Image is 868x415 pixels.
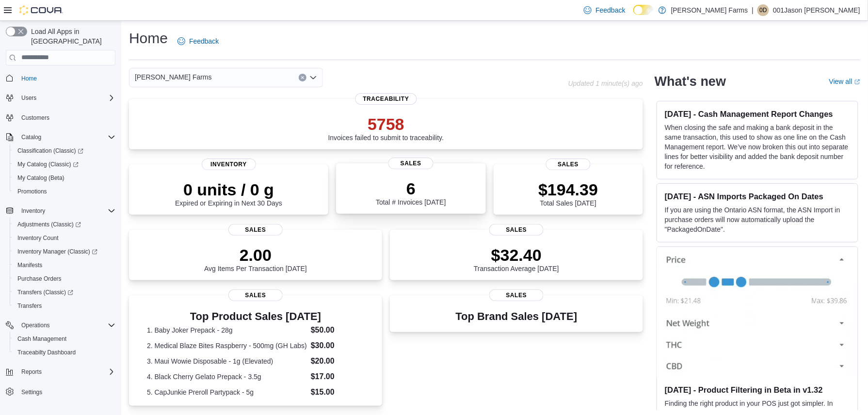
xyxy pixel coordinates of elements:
span: Transfers [17,302,42,310]
span: 0D [760,4,767,16]
span: Classification (Classic) [14,145,115,157]
span: Feedback [189,36,219,46]
button: Reports [2,365,119,379]
p: $32.40 [474,245,559,265]
p: | [752,4,754,16]
a: Inventory Manager (Classic) [14,246,101,257]
dd: $17.00 [311,371,364,383]
div: 001Jason Downing [757,4,769,16]
span: Users [17,92,115,104]
span: Promotions [14,186,115,197]
h1: Home [129,29,168,48]
button: Traceabilty Dashboard [10,346,119,359]
a: Home [17,73,41,84]
button: Promotions [10,185,119,198]
span: Adjustments (Classic) [17,221,81,228]
a: Traceabilty Dashboard [14,347,80,358]
span: Inventory [202,159,256,170]
span: Users [21,94,36,102]
button: Clear input [299,74,306,81]
span: My Catalog (Classic) [17,160,79,168]
span: Sales [489,224,544,236]
div: Total # Invoices [DATE] [376,179,446,206]
input: Dark Mode [633,5,654,15]
span: Manifests [14,259,115,271]
button: Catalog [17,131,45,143]
span: Traceabilty Dashboard [17,349,76,356]
button: Purchase Orders [10,272,119,286]
div: Invoices failed to submit to traceability. [328,114,444,142]
span: My Catalog (Beta) [14,172,115,184]
a: Manifests [14,259,46,271]
a: Inventory Count [14,232,63,244]
button: Home [2,71,119,85]
h2: What's new [655,74,726,89]
span: Transfers [14,300,115,312]
a: Feedback [580,0,629,20]
span: Inventory [21,207,45,215]
p: 6 [376,179,446,198]
span: Sales [228,224,283,236]
span: Traceability [355,93,417,105]
span: Catalog [17,131,115,143]
span: Inventory [17,205,115,217]
span: Operations [21,321,50,329]
button: Customers [2,111,119,125]
a: View allExternal link [829,78,860,85]
span: Operations [17,319,115,331]
span: Settings [21,388,42,396]
dd: $50.00 [311,324,364,336]
button: Operations [2,319,119,332]
p: [PERSON_NAME] Farms [671,4,748,16]
button: Manifests [10,258,119,272]
span: Traceabilty Dashboard [14,347,115,358]
a: My Catalog (Classic) [10,158,119,171]
dt: 1. Baby Joker Prepack - 28g [147,325,307,335]
a: Purchase Orders [14,273,65,285]
span: Load All Apps in [GEOGRAPHIC_DATA] [27,27,115,46]
a: Adjustments (Classic) [14,219,85,230]
button: Operations [17,319,54,331]
span: Inventory Manager (Classic) [17,248,97,255]
span: Sales [546,159,591,170]
a: My Catalog (Classic) [14,159,82,170]
a: Settings [17,386,46,398]
a: Transfers (Classic) [14,287,77,298]
span: Sales [228,289,283,301]
p: 0 units / 0 g [175,180,282,199]
p: Updated 1 minute(s) ago [568,80,643,87]
button: Inventory Count [10,231,119,245]
span: Transfers (Classic) [14,287,115,298]
h3: [DATE] - Cash Management Report Changes [665,109,850,119]
span: Classification (Classic) [17,147,83,155]
span: Inventory Manager (Classic) [14,246,115,257]
h3: [DATE] - ASN Imports Packaged On Dates [665,192,850,201]
span: Sales [388,158,434,169]
span: Customers [21,114,49,122]
span: Reports [21,368,42,376]
button: Inventory [17,205,49,217]
h3: Top Product Sales [DATE] [147,311,364,322]
span: Feedback [595,5,625,15]
div: Avg Items Per Transaction [DATE] [204,245,307,272]
span: Catalog [21,133,41,141]
div: Expired or Expiring in Next 30 Days [175,180,282,207]
span: Transfers (Classic) [17,288,73,296]
dd: $20.00 [311,355,364,367]
span: Home [17,72,115,84]
span: Manifests [17,261,42,269]
p: $194.39 [538,180,598,199]
button: Catalog [2,130,119,144]
span: Cash Management [17,335,66,343]
button: Settings [2,384,119,399]
span: [PERSON_NAME] Farms [135,71,212,83]
p: 5758 [328,114,444,134]
div: Transaction Average [DATE] [474,245,559,272]
span: My Catalog (Classic) [14,159,115,170]
a: Transfers [14,300,46,312]
span: Adjustments (Classic) [14,219,115,230]
h3: Top Brand Sales [DATE] [456,311,578,322]
a: Cash Management [14,333,70,345]
button: Users [17,92,40,104]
